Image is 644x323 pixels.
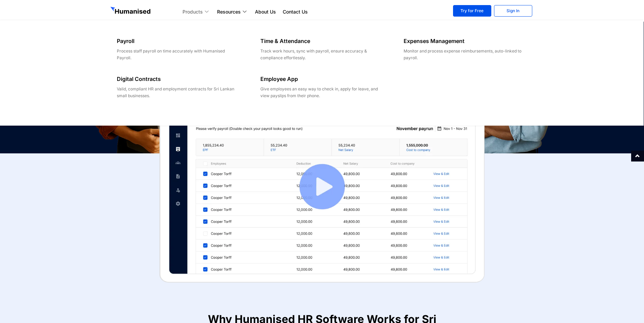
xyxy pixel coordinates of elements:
[117,37,240,45] h6: Payroll
[279,8,311,16] a: Contact Us
[260,37,383,45] h6: Time & Attendance
[404,48,527,61] div: Monitor and process expense reimbursements, auto-linked to payroll.
[110,7,152,16] img: GetHumanised Logo
[260,75,383,83] h6: Employee App
[117,48,240,61] div: Process staff payroll on time accurately with Humanised Payroll.
[494,5,532,17] a: Sign In
[453,5,491,17] a: Try for Free
[179,8,214,16] a: Products
[117,75,240,83] h6: Digital Contracts
[117,86,240,99] div: Valid, compliant HR and employment contracts for Sri Lankan small businesses.
[260,86,383,99] p: Give employees an easy way to check in, apply for leave, and view payslips from their phone.
[214,8,252,16] a: Resources
[252,8,279,16] a: About Us
[404,37,527,45] h6: Expenses Management
[260,48,383,61] div: Track work hours, sync with payroll, ensure accuracy & compliance effortlessly.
